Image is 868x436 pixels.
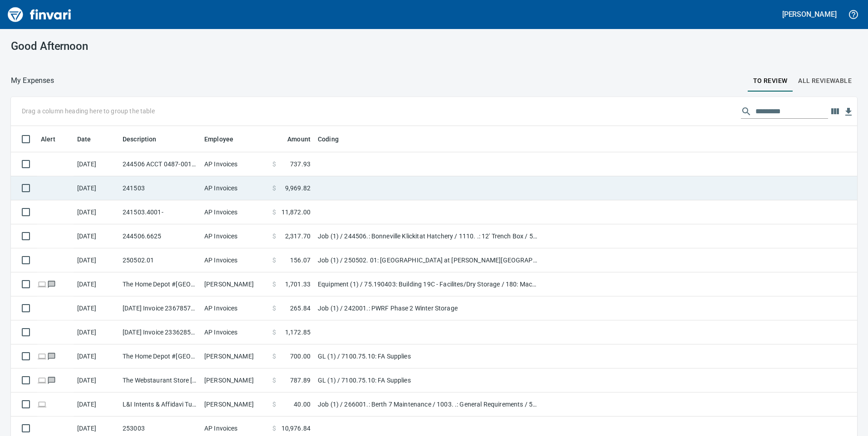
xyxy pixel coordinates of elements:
[285,280,311,289] span: 1,701.33
[294,400,311,409] span: 40.00
[123,134,168,145] span: Description
[782,10,837,19] h5: [PERSON_NAME]
[47,281,56,287] span: Has messages
[287,134,311,145] span: Amount
[272,376,276,385] span: $
[276,134,311,145] span: Amount
[281,424,311,433] span: 10,976.84
[41,134,55,145] span: Alert
[290,304,311,313] span: 265.84
[119,320,201,344] td: [DATE] Invoice 23362854 from Peri Formwork Systems Inc (1-10791)
[318,134,339,145] span: Coding
[272,424,276,433] span: $
[201,224,269,248] td: AP Invoices
[119,176,201,200] td: 241503
[123,134,157,145] span: Description
[285,184,311,193] span: 9,969.82
[74,200,119,224] td: [DATE]
[201,392,269,417] td: [PERSON_NAME]
[272,352,276,361] span: $
[272,328,276,337] span: $
[119,200,201,224] td: 241503.4001-
[780,7,839,21] button: [PERSON_NAME]
[314,248,541,272] td: Job (1) / 250502. 01: [GEOGRAPHIC_DATA] at [PERSON_NAME][GEOGRAPHIC_DATA] Structures / 911140. 02...
[285,232,311,241] span: 2,317.70
[37,401,47,407] span: Online transaction
[201,248,269,272] td: AP Invoices
[753,75,788,87] span: To Review
[828,105,842,118] button: Choose columns to display
[201,152,269,176] td: AP Invoices
[77,134,91,145] span: Date
[201,272,269,296] td: [PERSON_NAME]
[290,376,311,385] span: 787.89
[74,368,119,392] td: [DATE]
[74,296,119,320] td: [DATE]
[204,134,233,145] span: Employee
[281,208,311,217] span: 11,872.00
[119,248,201,272] td: 250502.01
[201,368,269,392] td: [PERSON_NAME]
[11,40,278,53] h3: Good Afternoon
[47,353,56,359] span: Has messages
[74,248,119,272] td: [DATE]
[119,224,201,248] td: 244506.6625
[798,75,852,87] span: All Reviewable
[272,304,276,313] span: $
[74,344,119,368] td: [DATE]
[47,377,56,383] span: Has messages
[314,392,541,417] td: Job (1) / 266001.: Berth 7 Maintenance / 1003. .: General Requirements / 5: Other
[314,224,541,248] td: Job (1) / 244506.: Bonneville Klickitat Hatchery / 1110. .: 12' Trench Box / 5: Other
[119,344,201,368] td: The Home Depot #[GEOGRAPHIC_DATA]
[74,152,119,176] td: [DATE]
[119,152,201,176] td: 244506 ACCT 0487-0017403
[272,256,276,265] span: $
[842,105,855,119] button: Download table
[272,160,276,169] span: $
[272,280,276,289] span: $
[285,328,311,337] span: 1,172.85
[290,160,311,169] span: 737.93
[314,368,541,392] td: GL (1) / 7100.75.10: FA Supplies
[272,184,276,193] span: $
[201,296,269,320] td: AP Invoices
[201,200,269,224] td: AP Invoices
[272,208,276,217] span: $
[41,134,67,145] span: Alert
[290,352,311,361] span: 700.00
[37,377,47,383] span: Online transaction
[119,296,201,320] td: [DATE] Invoice 23678571 from Peri Formwork Systems Inc (1-10791)
[11,75,54,86] nav: breadcrumb
[77,134,103,145] span: Date
[201,344,269,368] td: [PERSON_NAME]
[272,400,276,409] span: $
[119,272,201,296] td: The Home Depot #[GEOGRAPHIC_DATA]
[201,320,269,344] td: AP Invoices
[74,224,119,248] td: [DATE]
[318,134,350,145] span: Coding
[119,368,201,392] td: The Webstaurant Store [GEOGRAPHIC_DATA] [GEOGRAPHIC_DATA]
[204,134,245,145] span: Employee
[74,392,119,417] td: [DATE]
[74,176,119,200] td: [DATE]
[272,232,276,241] span: $
[37,353,47,359] span: Online transaction
[11,75,54,86] p: My Expenses
[37,281,47,287] span: Online transaction
[314,272,541,296] td: Equipment (1) / 75.190403: Building 19C - Facilites/Dry Storage / 180: Machine Work/Line Boring /...
[119,392,201,417] td: L&I Intents & Affidavi Tumwater [GEOGRAPHIC_DATA]
[22,107,155,116] p: Drag a column heading here to group the table
[290,256,311,265] span: 156.07
[314,296,541,320] td: Job (1) / 242001.: PWRF Phase 2 Winter Storage
[74,320,119,344] td: [DATE]
[5,4,74,25] img: Finvari
[201,176,269,200] td: AP Invoices
[74,272,119,296] td: [DATE]
[314,344,541,368] td: GL (1) / 7100.75.10: FA Supplies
